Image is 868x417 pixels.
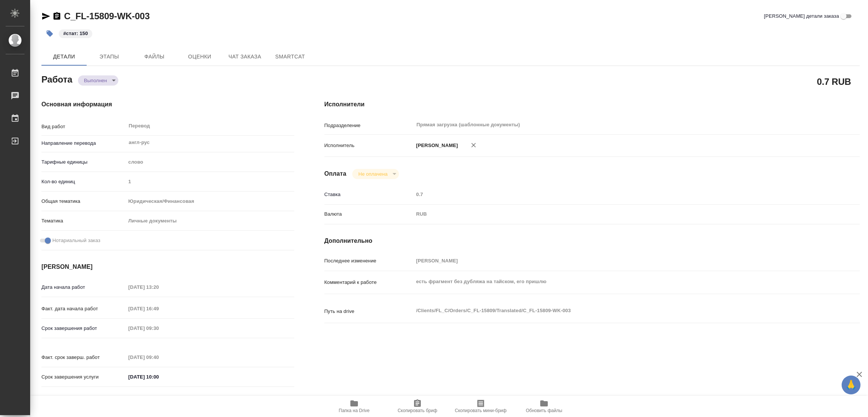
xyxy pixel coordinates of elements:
input: Пустое поле [126,352,192,363]
button: Скопировать бриф [386,396,449,417]
h4: Основная информация [41,100,294,109]
button: 🙏 [842,376,860,394]
p: Тарифные единицы [41,158,126,166]
span: Чат заказа [227,52,263,61]
input: Пустое поле [126,282,192,293]
span: Детали [46,52,82,61]
p: Путь на drive [324,308,414,315]
span: Скопировать бриф [397,408,437,413]
span: 🙏 [845,377,857,393]
p: Ставка [324,191,414,198]
span: Этапы [91,52,127,61]
input: Пустое поле [414,189,815,200]
span: [PERSON_NAME] детали заказа [764,12,839,20]
button: Выполнен [82,77,109,84]
p: Вид работ [41,123,126,130]
div: Юридическая/Финансовая [126,195,294,208]
h4: [PERSON_NAME] [41,262,294,271]
p: Дата начала работ [41,284,126,291]
span: SmartCat [272,52,308,61]
h4: Дополнительно [324,236,860,245]
input: Пустое поле [126,303,192,314]
h4: Оплата [324,169,347,178]
input: Пустое поле [126,176,294,187]
p: Кол-во единиц [41,178,126,186]
p: [PERSON_NAME] [414,142,458,149]
textarea: /Clients/FL_C/Orders/C_FL-15809/Translated/C_FL-15809-WK-003 [414,304,815,317]
button: Скопировать ссылку [52,12,61,21]
div: слово [126,156,294,169]
textarea: есть фрагмент без дубляжа на тайском, его пришлю [414,275,815,288]
span: Нотариальный заказ [52,237,100,244]
span: Файлы [136,52,173,61]
h2: Работа [41,72,72,86]
p: #стат: 150 [63,30,88,37]
input: ✎ Введи что-нибудь [126,371,192,382]
button: Удалить исполнителя [465,137,482,153]
button: Обновить файлы [512,396,576,417]
p: Срок завершения работ [41,325,126,332]
span: Скопировать мини-бриф [455,408,506,413]
p: Факт. дата начала работ [41,305,126,313]
a: C_FL-15809-WK-003 [64,11,150,21]
p: Направление перевода [41,140,126,147]
p: Тематика [41,217,126,225]
button: Добавить тэг [41,25,58,42]
h4: Исполнители [324,100,860,109]
p: Исполнитель [324,142,414,149]
button: Скопировать мини-бриф [449,396,512,417]
p: Валюта [324,210,414,218]
div: Выполнен [352,169,399,179]
input: Пустое поле [414,255,815,266]
p: Факт. срок заверш. работ [41,354,126,361]
h2: 0.7 RUB [817,75,851,88]
p: Срок завершения услуги [41,373,126,381]
div: Личные документы [126,215,294,227]
span: Обновить файлы [526,408,562,413]
p: Последнее изменение [324,257,414,265]
p: Комментарий к работе [324,279,414,286]
div: RUB [414,208,815,221]
span: Папка на Drive [339,408,370,413]
button: Скопировать ссылку для ЯМессенджера [41,12,50,21]
button: Папка на Drive [322,396,386,417]
p: Общая тематика [41,198,126,205]
span: стат: 150 [58,30,93,36]
div: Выполнен [78,75,118,86]
button: Не оплачена [356,171,390,177]
p: Подразделение [324,122,414,129]
input: Пустое поле [126,323,192,334]
span: Оценки [182,52,218,61]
